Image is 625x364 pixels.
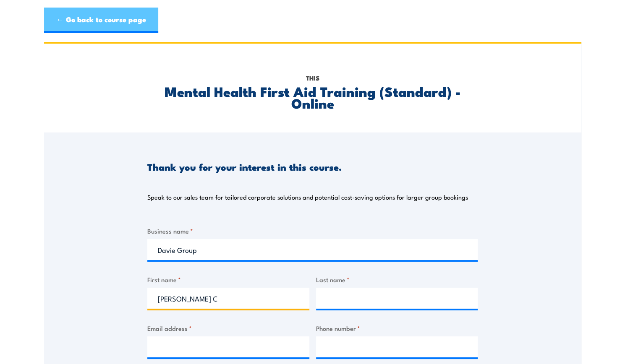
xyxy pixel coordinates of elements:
[147,162,342,172] h3: Thank you for your interest in this course.
[147,193,468,201] p: Speak to our sales team for tailored corporate solutions and potential cost-saving options for la...
[147,275,309,284] label: First name
[147,85,478,109] h2: Mental Health First Aid Training (Standard) - Online
[147,73,478,83] p: This
[44,8,158,33] a: ← Go back to course page
[316,275,478,284] label: Last name
[147,323,309,333] label: Email address
[147,226,478,236] label: Business name
[316,323,478,333] label: Phone number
